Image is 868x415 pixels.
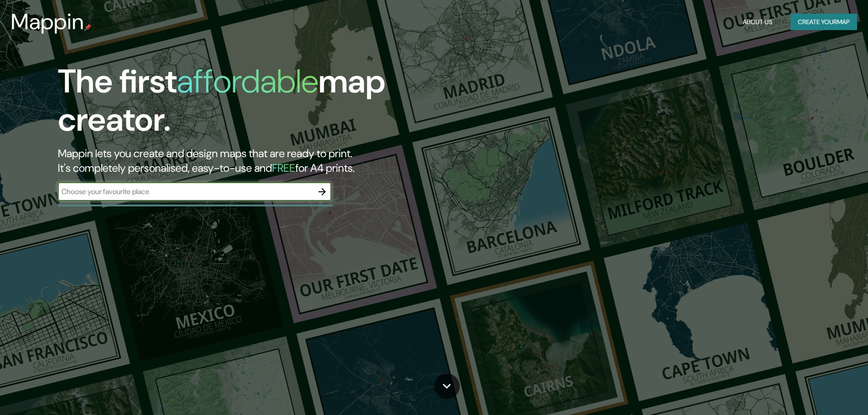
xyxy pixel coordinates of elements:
[58,146,492,175] h2: Mappin lets you create and design maps that are ready to print. It's completely personalised, eas...
[58,186,313,197] input: Choose your favourite place
[272,161,295,175] h5: FREE
[739,14,776,31] button: About Us
[58,62,492,146] h1: The first map creator.
[11,9,84,35] h3: Mappin
[791,14,857,31] button: Create yourmap
[84,24,92,31] img: mappin-pin
[177,60,318,102] h1: affordable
